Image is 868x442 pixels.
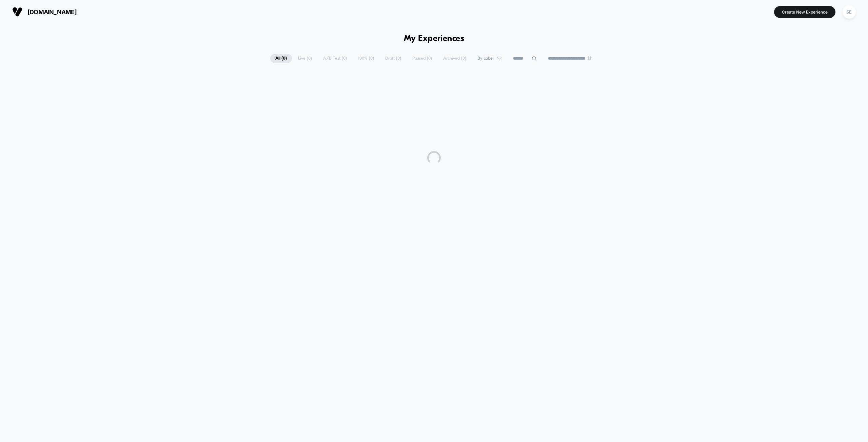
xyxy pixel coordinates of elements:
button: Create New Experience [774,6,835,18]
button: [DOMAIN_NAME] [10,6,79,17]
span: All ( 0 ) [270,54,292,63]
img: end [588,56,592,60]
button: SE [841,5,858,19]
span: [DOMAIN_NAME] [27,8,77,16]
span: By Label [477,56,494,61]
img: Visually logo [12,7,22,17]
div: SE [843,5,856,19]
h1: My Experiences [404,34,465,44]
